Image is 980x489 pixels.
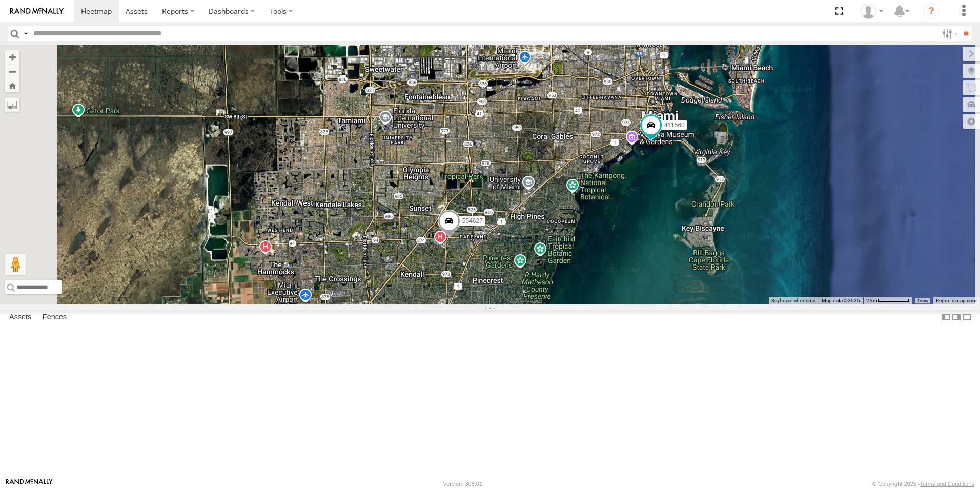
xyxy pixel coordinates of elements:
a: Terms (opens in new tab) [917,299,928,303]
div: Chino Castillo [857,4,887,19]
a: Report a map error [936,298,977,303]
a: Visit our Website [6,479,53,489]
label: Assets [4,310,36,324]
label: Dock Summary Table to the Left [941,310,951,325]
img: rand-logo.svg [10,8,64,15]
button: Map Scale: 2 km per 58 pixels [863,297,912,304]
button: Zoom Home [5,78,19,92]
i: ? [923,3,940,19]
button: Drag Pegman onto the map to open Street View [5,254,26,275]
button: Zoom out [5,64,19,78]
span: Map data ©2025 [822,298,860,303]
label: Dock Summary Table to the Right [951,310,962,325]
span: 554627 [462,217,483,225]
a: Terms and Conditions [920,481,974,487]
label: Search Filter Options [938,26,960,41]
button: Keyboard shortcuts [771,297,815,304]
div: © Copyright 2025 - [872,481,974,487]
label: Fences [37,310,72,324]
span: 411560 [664,121,685,129]
label: Hide Summary Table [962,310,972,325]
div: Version: 308.01 [443,481,482,487]
label: Measure [5,97,19,112]
span: 2 km [866,298,877,303]
label: Search Query [22,26,30,41]
button: Zoom in [5,50,19,64]
label: Map Settings [963,114,980,129]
